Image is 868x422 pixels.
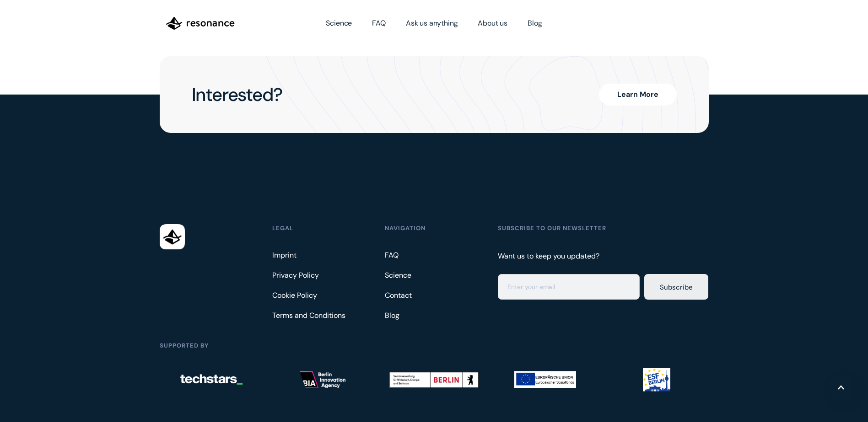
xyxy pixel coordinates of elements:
a: Learn More [599,84,677,105]
a: Science [385,268,414,283]
a: Blog [518,11,552,36]
div: Navigation [385,224,426,232]
a: Terms and Conditions [272,308,348,323]
div: SUBSCRIBE TO OUR NEWSLETTER [498,224,606,232]
a: About us [468,11,518,36]
input: Enter your email [498,274,640,300]
a: Cookie Policy [272,288,320,303]
form: Email Form [498,274,709,300]
a: Ask us anything [396,11,468,36]
a: Blog [385,308,402,323]
a: FAQ [362,11,396,36]
div: Legal [272,224,293,232]
h2: Interested? [192,84,282,105]
a: Privacy Policy [272,268,322,283]
a: FAQ [385,248,401,263]
div: Want us to keep you updated? [498,248,602,265]
a: Contact [385,288,415,303]
a: Science [316,11,362,36]
p: Supported By [160,342,709,350]
a: Imprint [272,248,299,263]
a: home [160,9,241,37]
input: Subscribe [644,274,708,300]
